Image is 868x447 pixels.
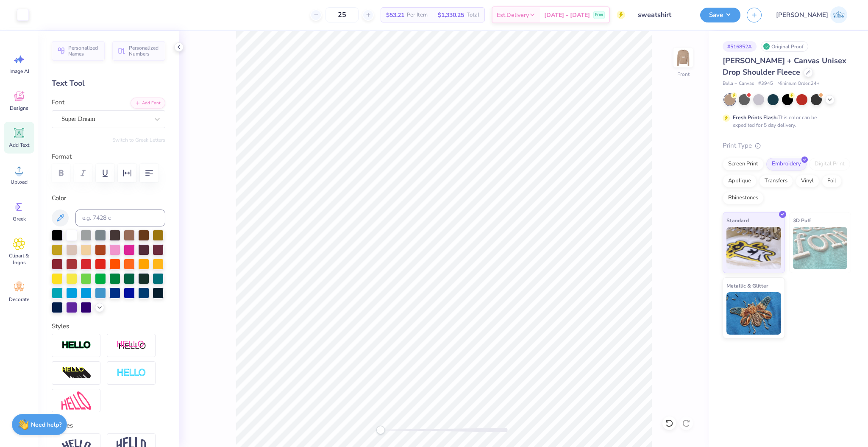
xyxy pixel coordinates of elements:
[10,105,28,112] span: Designs
[9,142,29,148] span: Add Text
[772,6,851,23] a: [PERSON_NAME]
[438,11,464,20] span: $1,330.25
[723,175,757,187] div: Applique
[11,179,28,185] span: Upload
[112,41,165,61] button: Personalized Numbers
[52,41,105,61] button: Personalized Names
[766,158,807,170] div: Embroidery
[700,8,740,22] button: Save
[52,193,165,203] label: Color
[726,216,749,225] span: Standard
[117,340,146,351] img: Shadow
[5,252,33,266] span: Clipart & logos
[723,192,764,204] div: Rhinestones
[733,114,837,129] div: This color can be expedited for 5 day delivery.
[830,6,847,23] img: Josephine Amber Orros
[723,80,754,87] span: Bella + Canvas
[632,6,694,23] input: Untitled Design
[723,141,851,151] div: Print Type
[595,12,603,18] span: Free
[131,98,165,109] button: Add Font
[407,11,428,20] span: Per Item
[809,158,850,170] div: Digital Print
[733,114,778,121] strong: Fresh Prints Flash:
[723,158,764,170] div: Screen Print
[677,70,690,78] div: Front
[61,341,91,350] img: Stroke
[793,227,848,269] img: 3D Puff
[52,98,64,107] label: Font
[112,137,165,143] button: Switch to Greek Letters
[31,421,61,429] strong: Need help?
[723,56,846,77] span: [PERSON_NAME] + Canvas Unisex Drop Shoulder Fleece
[726,281,768,290] span: Metallic & Glitter
[675,49,692,66] img: Front
[467,11,479,20] span: Total
[726,227,781,269] img: Standard
[9,296,29,303] span: Decorate
[758,80,773,87] span: # 3945
[793,216,811,225] span: 3D Puff
[497,11,529,20] span: Est. Delivery
[777,80,820,87] span: Minimum Order: 24 +
[68,45,100,57] span: Personalized Names
[822,175,842,187] div: Foil
[544,11,590,20] span: [DATE] - [DATE]
[723,41,757,52] div: # 516852A
[52,152,165,162] label: Format
[75,210,165,226] input: e.g. 7428 c
[325,7,359,22] input: – –
[796,175,819,187] div: Vinyl
[61,366,91,380] img: 3D Illusion
[376,426,385,434] div: Accessibility label
[9,68,29,75] span: Image AI
[759,175,793,187] div: Transfers
[386,11,404,20] span: $53.21
[52,78,165,89] div: Text Tool
[726,292,781,335] img: Metallic & Glitter
[61,391,91,410] img: Free Distort
[761,41,808,52] div: Original Proof
[129,45,160,57] span: Personalized Numbers
[13,215,26,222] span: Greek
[52,321,69,331] label: Styles
[776,10,828,20] span: [PERSON_NAME]
[117,368,146,378] img: Negative Space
